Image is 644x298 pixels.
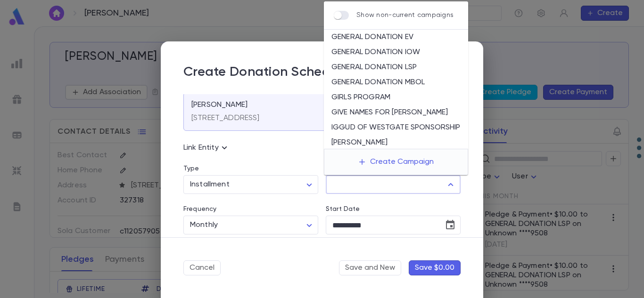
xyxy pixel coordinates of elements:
[324,120,468,135] li: IGGUD OF WESTGATE SPONSORSHIP
[183,165,199,172] label: Type
[409,260,461,275] button: Save $0.00
[324,105,468,120] li: GIVE NAMES FOR [PERSON_NAME]
[183,176,318,194] div: Installment
[444,178,457,191] button: Close
[183,216,318,234] div: Monthly
[324,45,468,60] li: GENERAL DONATION IOW
[324,75,468,90] li: GENERAL DONATION MBOL
[324,30,468,45] li: GENERAL DONATION EV
[190,221,218,229] span: Monthly
[183,260,221,275] button: Cancel
[339,260,401,275] button: Save and New
[183,205,216,213] label: Frequency
[183,142,230,153] p: Link Entity
[356,11,454,19] p: Show non-current campaigns
[183,64,349,83] p: Create Donation Schedule
[350,153,441,171] button: Create Campaign
[324,135,468,150] li: [PERSON_NAME]
[326,205,461,213] label: Start Date
[190,181,230,188] span: Installment
[441,216,460,234] button: Choose date, selected date is Sep 30, 2025
[191,100,248,110] p: [PERSON_NAME]
[324,90,468,105] li: GIRLS PROGRAM
[324,60,468,75] li: GENERAL DONATION LSP
[191,113,260,123] p: [STREET_ADDRESS]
